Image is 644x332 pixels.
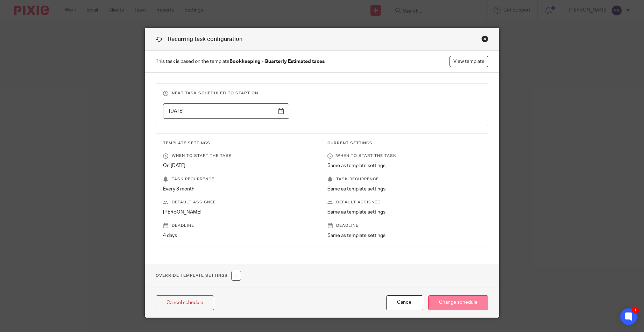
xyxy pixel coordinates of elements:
span: This task is based on the template [156,58,325,65]
p: [PERSON_NAME] [163,209,317,216]
h3: Template Settings [163,140,317,146]
p: Default assignee [327,200,481,205]
p: Same as template settings [327,209,481,216]
p: When to start the task [163,153,317,159]
h3: Current Settings [327,140,481,146]
p: Deadline [163,223,317,229]
p: Same as template settings [327,232,481,239]
a: View template [450,56,488,67]
p: Default assignee [163,200,317,205]
p: 4 days [163,232,317,239]
p: Deadline [327,223,481,229]
p: Task recurrence [163,176,317,182]
p: Every 3 month [163,186,317,193]
input: Change schedule [428,295,488,310]
a: Cancel schedule [156,295,214,310]
p: Task recurrence [327,176,481,182]
strong: Bookkeeping - Quarterly Estimated taxes [229,59,325,64]
p: When to start the task [327,153,481,159]
p: On [DATE] [163,162,317,169]
div: 1 [632,306,639,313]
div: Close this dialog window [481,35,488,42]
p: Same as template settings [327,162,481,169]
input: Use the arrow keys to pick a date [163,103,289,119]
h1: Override Template Settings [156,271,241,281]
h1: Recurring task configuration [156,35,242,43]
p: Same as template settings [327,186,481,193]
button: Cancel [386,295,423,310]
h3: Next task scheduled to start on [163,91,481,96]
